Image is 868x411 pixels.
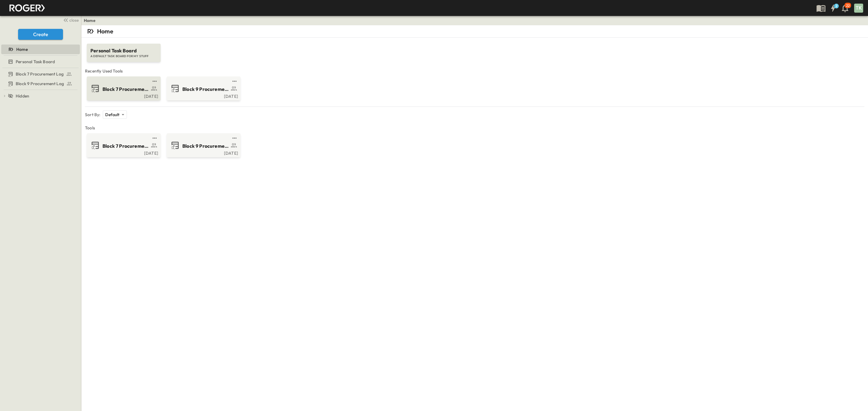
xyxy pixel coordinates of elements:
a: Block 9 Procurement Log [168,84,238,93]
a: [DATE] [88,150,158,155]
button: close [61,16,80,24]
nav: breadcrumbs [84,17,99,23]
a: Block 7 Procurement Log [1,70,79,78]
span: A DEFAULT TASK BOARD FOR MY STUFF [90,54,157,58]
a: [DATE] [168,93,238,98]
span: Block 9 Procurement Log [182,143,229,150]
span: Block 7 Procurement Log [102,86,149,93]
a: Home [84,17,96,23]
a: [DATE] [168,150,238,155]
button: test [231,78,238,85]
span: Home [16,46,28,52]
a: Block 7 Procurement Log [88,141,158,150]
span: Block 7 Procurement Log [102,143,149,150]
span: close [69,17,79,23]
div: Default [103,110,127,119]
p: Home [97,27,113,36]
button: test [151,134,158,142]
p: Sort By: [85,112,100,118]
a: Block 7 Procurement Log [88,84,158,93]
button: TK [854,3,864,13]
span: Personal Task Board [90,47,157,54]
span: Block 9 Procurement Log [16,81,64,87]
a: Block 9 Procurement Log [168,141,238,150]
button: test [231,134,238,142]
span: Block 9 Procurement Log [182,86,229,93]
p: Default [105,112,119,118]
span: Block 7 Procurement Log [16,71,64,77]
p: 22 [846,3,850,8]
button: Create [18,29,63,40]
a: [DATE] [88,93,158,98]
div: Block 9 Procurement Logtest [1,79,80,88]
span: Tools [85,125,864,131]
div: TK [854,4,863,13]
span: Personal Task Board [16,59,55,65]
span: Hidden [16,93,29,99]
h6: 2 [835,4,837,8]
div: Block 7 Procurement Logtest [1,69,80,79]
a: Personal Task BoardA DEFAULT TASK BOARD FOR MY STUFF [86,38,161,62]
span: Recently Used Tools [85,68,864,74]
button: test [151,78,158,85]
a: Block 9 Procurement Log [1,79,79,88]
a: Personal Task Board [1,57,79,66]
button: 2 [827,3,839,14]
div: Personal Task Boardtest [1,57,80,66]
a: Home [1,45,79,54]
